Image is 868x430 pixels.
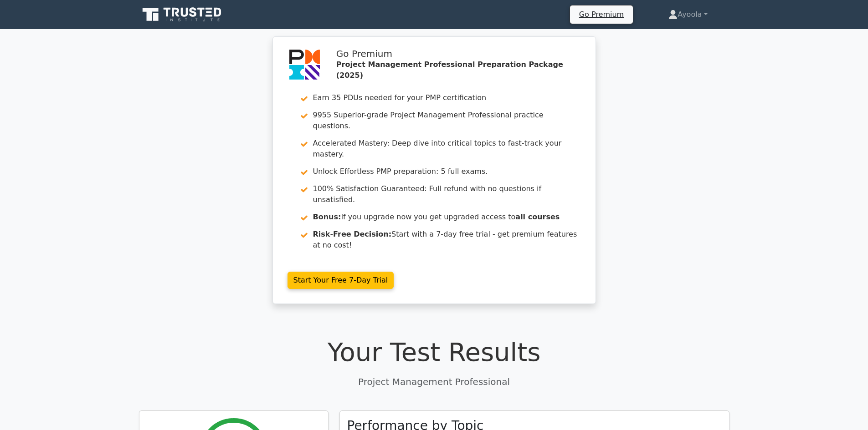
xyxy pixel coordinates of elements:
h1: Your Test Results [139,337,729,367]
p: Project Management Professional [139,375,729,389]
a: Go Premium [574,8,629,20]
a: Ayoola [647,5,729,24]
a: Start Your Free 7-Day Trial [288,272,394,289]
